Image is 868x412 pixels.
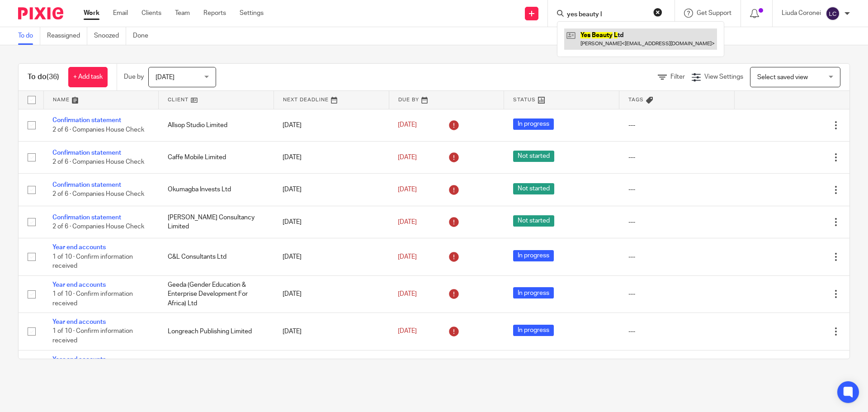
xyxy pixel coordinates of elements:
[398,254,417,260] span: [DATE]
[704,74,743,80] span: View Settings
[274,141,389,173] td: [DATE]
[52,127,144,133] span: 2 of 6 · Companies House Check
[52,182,121,188] a: Confirmation statement
[670,74,685,80] span: Filter
[159,238,274,275] td: C&L Consultants Ltd
[513,287,554,298] span: In progress
[133,27,155,45] a: Done
[398,154,417,161] span: [DATE]
[513,250,554,261] span: In progress
[274,109,389,141] td: [DATE]
[52,223,144,230] span: 2 of 6 · Companies House Check
[52,150,121,156] a: Confirmation statement
[782,9,821,18] p: Liuda Coronei
[52,159,144,165] span: 2 of 6 · Companies House Check
[52,244,106,251] a: Year end accounts
[653,8,662,17] button: Clear
[159,174,274,206] td: Okumagba Invests Ltd
[142,9,161,18] a: Clients
[52,254,133,270] span: 1 of 10 · Confirm information received
[628,218,726,227] div: ---
[826,6,840,21] img: svg%3E
[52,214,121,221] a: Confirmation statement
[513,183,554,194] span: Not started
[628,185,726,194] div: ---
[274,206,389,238] td: [DATE]
[697,10,731,16] span: Get Support
[47,27,87,45] a: Reassigned
[52,117,121,123] a: Confirmation statement
[628,252,726,261] div: ---
[240,9,264,18] a: Settings
[47,73,59,81] span: (36)
[159,109,274,141] td: Allsop Studio Limited
[513,325,554,336] span: In progress
[274,313,389,350] td: [DATE]
[513,118,554,130] span: In progress
[398,219,417,225] span: [DATE]
[628,153,726,162] div: ---
[175,9,190,18] a: Team
[628,289,726,298] div: ---
[159,275,274,313] td: Geeda (Gender Education & Enterprise Development For Africa) Ltd
[68,67,108,87] a: + Add task
[52,291,133,307] span: 1 of 10 · Confirm information received
[94,27,126,45] a: Snoozed
[513,215,554,227] span: Not started
[628,97,644,102] span: Tags
[52,328,133,344] span: 1 of 10 · Confirm information received
[628,327,726,336] div: ---
[84,9,99,18] a: Work
[156,74,175,81] span: [DATE]
[159,206,274,238] td: [PERSON_NAME] Consultancy Limited
[274,275,389,313] td: [DATE]
[18,27,40,45] a: To do
[398,122,417,128] span: [DATE]
[513,151,554,162] span: Not started
[398,328,417,335] span: [DATE]
[28,72,59,82] h1: To do
[52,319,106,325] a: Year end accounts
[757,74,808,81] span: Select saved view
[398,291,417,297] span: [DATE]
[18,7,63,19] img: Pixie
[113,9,128,18] a: Email
[159,141,274,173] td: Caffe Mobile Limited
[52,282,106,288] a: Year end accounts
[203,9,226,18] a: Reports
[159,350,274,387] td: [PERSON_NAME] Design Ltd
[566,11,647,19] input: Search
[124,72,144,81] p: Due by
[52,356,106,363] a: Year end accounts
[274,174,389,206] td: [DATE]
[159,313,274,350] td: Longreach Publishing Limited
[52,191,144,198] span: 2 of 6 · Companies House Check
[274,238,389,275] td: [DATE]
[398,186,417,193] span: [DATE]
[628,121,726,130] div: ---
[274,350,389,387] td: [DATE]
